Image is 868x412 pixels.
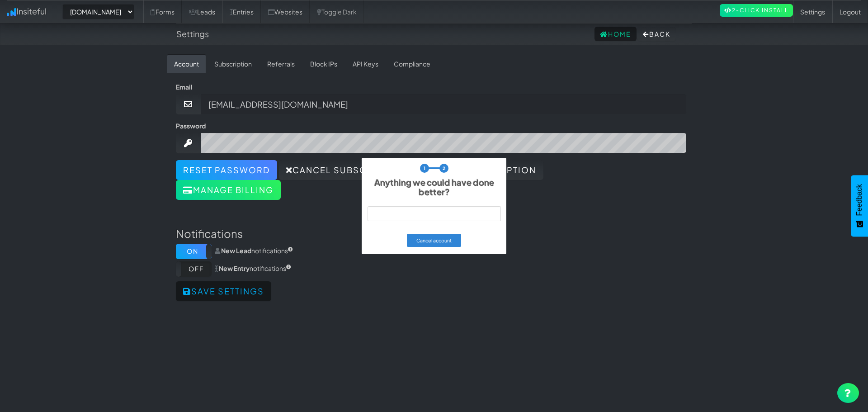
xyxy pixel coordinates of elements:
h2: Anything we could have done better? [368,178,501,197]
li: 1 [420,164,429,173]
button: Feedback - Show survey [851,175,868,237]
li: 2 [439,164,448,173]
span: Feedback [855,184,863,216]
button: Cancel account [407,234,462,246]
